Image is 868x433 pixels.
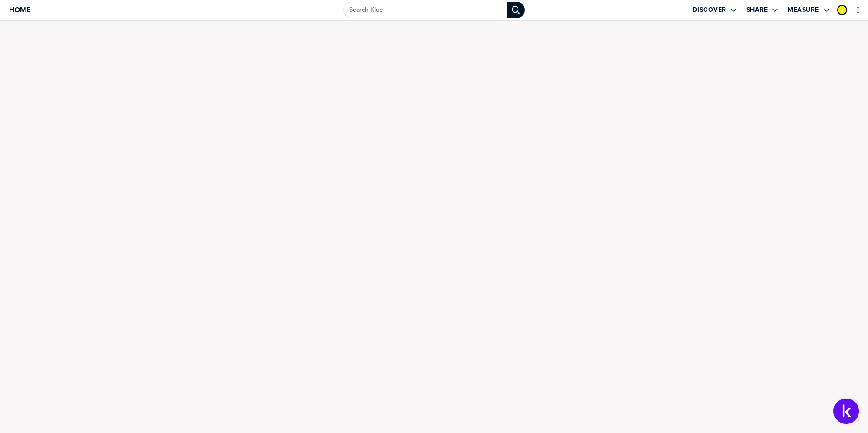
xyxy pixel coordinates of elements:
div: Search Klue [507,2,525,18]
label: Discover [693,6,726,14]
div: Maico Ferreira [837,5,847,15]
a: Edit Profile [836,4,848,16]
label: Measure [788,6,819,14]
label: Share [746,6,768,14]
input: Search Klue [343,2,507,18]
button: Open Support Center [833,399,859,424]
img: 781207ed1481c00c65955b44c3880d9b-sml.png [838,6,846,14]
span: Home [9,6,30,14]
